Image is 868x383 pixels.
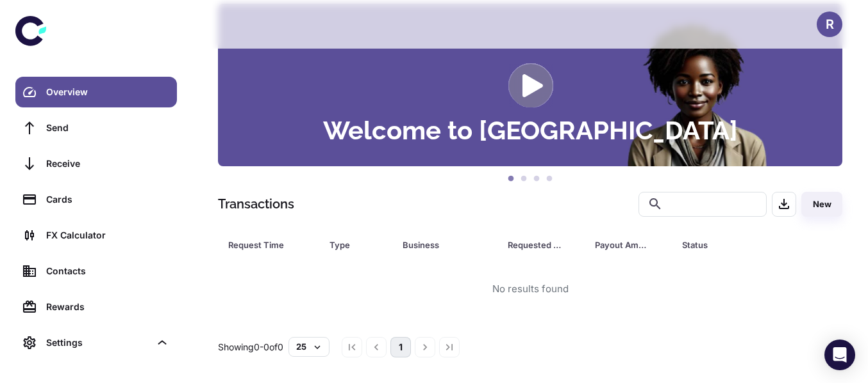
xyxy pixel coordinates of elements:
[15,148,177,179] a: Receive
[288,337,330,356] button: 25
[218,340,283,354] p: Showing 0-0 of 0
[46,228,169,242] div: FX Calculator
[505,173,517,185] button: 1
[824,340,855,370] div: Open Intercom Messenger
[15,77,177,107] a: Overview
[595,236,667,254] span: Payout Amount
[682,236,772,254] div: Status
[508,236,580,254] span: Requested Amount
[46,336,150,350] div: Settings
[517,173,530,185] button: 2
[15,113,177,143] a: Send
[46,121,169,135] div: Send
[228,236,314,254] span: Request Time
[46,192,169,207] div: Cards
[228,236,297,254] div: Request Time
[682,236,789,254] span: Status
[46,264,169,278] div: Contacts
[15,292,177,322] a: Rewards
[390,337,411,357] button: page 1
[595,236,650,254] div: Payout Amount
[543,173,556,185] button: 4
[340,337,462,357] nav: pagination navigation
[817,12,842,37] button: R
[492,282,569,297] div: No results found
[15,327,177,358] div: Settings
[330,236,371,254] div: Type
[15,184,177,215] a: Cards
[46,157,169,171] div: Receive
[15,256,177,286] a: Contacts
[801,192,842,217] button: New
[323,118,738,143] h3: Welcome to [GEOGRAPHIC_DATA]
[330,236,387,254] span: Type
[508,236,563,254] div: Requested Amount
[46,300,169,314] div: Rewards
[15,220,177,251] a: FX Calculator
[530,173,543,185] button: 3
[218,194,294,214] h1: Transactions
[46,85,169,99] div: Overview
